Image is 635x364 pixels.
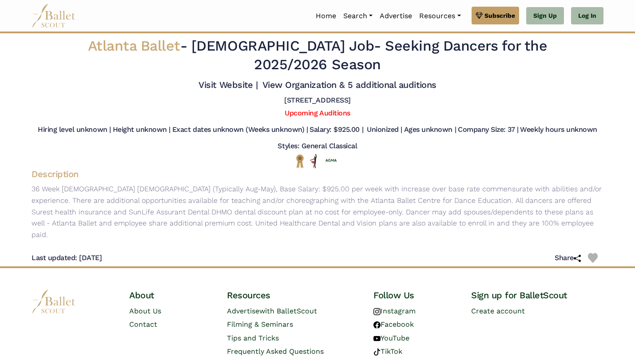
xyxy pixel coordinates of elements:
[476,11,483,20] img: gem.svg
[310,154,317,168] img: All
[367,125,402,135] h5: Unionized |
[259,307,317,315] span: with BalletScout
[484,11,515,20] span: Subscribe
[520,125,597,135] h5: Weekly hours unknown
[325,158,337,163] img: Union
[80,37,555,74] h2: - - Seeking Dancers for the 2025/2026 Season
[129,320,157,328] a: Contact
[373,321,381,328] img: facebook logo
[129,289,213,301] h4: About
[129,307,161,315] a: About Us
[294,154,306,168] img: National
[404,125,456,135] h5: Ages unknown |
[373,348,381,356] img: tiktok logo
[458,125,518,135] h5: Company Size: 37 |
[262,79,437,90] a: View Organization & 5 additional auditions
[88,37,180,54] span: Atlanta Ballet
[278,142,357,151] h5: Styles: General Classical
[227,334,279,342] a: Tips and Tricks
[588,253,598,263] img: Heart
[32,253,102,263] h5: Last updated: [DATE]
[227,320,293,328] a: Filming & Seminars
[373,335,381,342] img: youtube logo
[191,37,374,54] span: [DEMOGRAPHIC_DATA] Job
[198,79,258,90] a: Visit Website |
[340,7,376,25] a: Search
[555,253,588,263] h5: Share
[471,289,603,301] h4: Sign up for BalletScout
[376,7,416,25] a: Advertise
[284,96,350,105] h5: [STREET_ADDRESS]
[373,347,402,356] a: TikTok
[373,320,414,328] a: Facebook
[373,289,457,301] h4: Follow Us
[227,289,359,301] h4: Resources
[373,334,409,342] a: YouTube
[113,125,171,135] h5: Height unknown |
[471,307,525,315] a: Create account
[24,168,611,180] h4: Description
[373,308,381,315] img: instagram logo
[227,307,317,315] a: Advertisewith BalletScout
[526,7,564,25] a: Sign Up
[310,125,363,135] h5: Salary: $925.00 |
[312,7,340,25] a: Home
[24,183,611,240] p: 36 Week [DEMOGRAPHIC_DATA] [DEMOGRAPHIC_DATA] (Typically Aug-May), Base Salary: $925.00 per week ...
[38,125,111,135] h5: Hiring level unknown |
[416,7,464,25] a: Resources
[285,109,350,117] a: Upcoming Auditions
[472,7,519,24] a: Subscribe
[172,125,308,135] h5: Exact dates unknown (Weeks unknown) |
[373,307,416,315] a: Instagram
[32,289,76,314] img: logo
[571,7,603,25] a: Log In
[227,347,324,356] a: Frequently Asked Questions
